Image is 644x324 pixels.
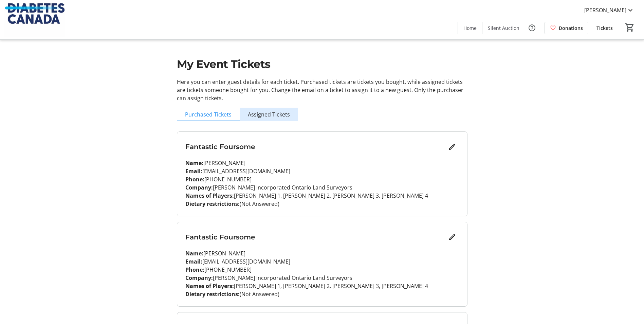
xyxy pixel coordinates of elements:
span: Donations [559,24,583,32]
a: Tickets [591,22,618,34]
span: (Not Answered) [240,200,279,208]
span: [PERSON_NAME] [584,6,626,14]
strong: Names of Players: [185,192,234,199]
button: Help [525,21,539,35]
button: Edit [445,230,459,244]
strong: Email: [185,167,202,175]
strong: Company: [185,184,213,191]
strong: Name: [185,159,203,167]
button: Cart [624,21,636,34]
p: [PERSON_NAME] Incorporated Ontario Land Surveyors [185,183,459,192]
strong: Name: [185,250,203,257]
p: Here you can enter guest details for each ticket. Purchased tickets are tickets you bought, while... [177,78,467,102]
strong: Phone: [185,176,204,183]
p: [PERSON_NAME] 1, [PERSON_NAME] 2, [PERSON_NAME] 3, [PERSON_NAME] 4 [185,282,459,290]
button: Edit [445,140,459,154]
p: [PERSON_NAME] 1, [PERSON_NAME] 2, [PERSON_NAME] 3, [PERSON_NAME] 4 [185,192,459,200]
span: Tickets [596,24,613,32]
p: [PERSON_NAME] Incorporated Ontario Land Surveyors [185,274,459,282]
span: Silent Auction [488,24,519,32]
h1: My Event Tickets [177,56,467,72]
span: Purchased Tickets [185,112,232,117]
a: Silent Auction [482,22,525,34]
a: Donations [545,22,588,34]
a: Home [458,22,482,34]
img: Diabetes Canada's Logo [4,3,65,37]
strong: Dietary restrictions: [185,200,240,208]
p: [PERSON_NAME] [185,249,459,257]
p: [EMAIL_ADDRESS][DOMAIN_NAME] [185,167,459,175]
strong: Phone: [185,266,204,273]
strong: Names of Players: [185,282,234,290]
strong: Company: [185,274,213,282]
button: [PERSON_NAME] [579,5,640,16]
p: [EMAIL_ADDRESS][DOMAIN_NAME] [185,257,459,266]
h3: Fantastic Foursome [185,232,445,242]
p: [PHONE_NUMBER] [185,175,459,183]
span: (Not Answered) [240,290,279,298]
strong: Dietary restrictions: [185,290,240,298]
h3: Fantastic Foursome [185,142,445,152]
p: [PERSON_NAME] [185,159,459,167]
span: Assigned Tickets [248,112,290,117]
strong: Email: [185,258,202,265]
span: Home [463,24,477,32]
p: [PHONE_NUMBER] [185,266,459,274]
